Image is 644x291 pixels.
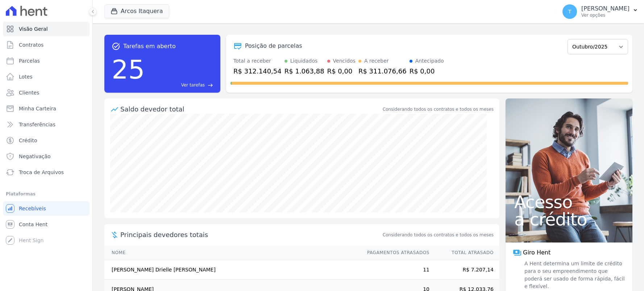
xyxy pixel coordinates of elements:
a: Negativação [3,149,90,164]
span: Recebíveis [19,205,46,212]
span: Minha Carteira [19,105,56,112]
span: Crédito [19,137,37,144]
span: Tarefas em aberto [123,42,176,51]
th: Pagamentos Atrasados [360,245,430,260]
a: Lotes [3,69,90,84]
span: Conta Hent [19,221,47,228]
a: Clientes [3,85,90,100]
td: 11 [360,260,430,280]
span: Contratos [19,41,43,48]
div: R$ 312.140,54 [233,66,282,76]
span: T [568,9,572,14]
th: Nome [104,245,360,260]
span: Lotes [19,73,33,80]
a: Parcelas [3,54,90,68]
span: east [208,83,213,88]
div: R$ 0,00 [327,66,356,76]
span: Negativação [19,153,51,160]
div: Liquidados [290,57,318,65]
span: Considerando todos os contratos e todos os meses [383,232,494,238]
div: Vencidos [333,57,356,65]
div: Posição de parcelas [245,42,302,50]
span: Parcelas [19,57,40,64]
div: Plataformas [6,190,87,198]
p: [PERSON_NAME] [581,5,630,12]
div: A receber [364,57,389,65]
div: Antecipado [415,57,444,65]
span: Acesso [514,193,624,211]
a: Ver tarefas east [148,82,213,88]
div: R$ 1.063,88 [284,66,324,76]
span: Principais devedores totais [120,230,381,240]
button: Arcos Itaquera [104,4,169,18]
div: Total a receber [233,57,282,65]
span: task_alt [112,42,120,51]
div: R$ 0,00 [410,66,444,76]
div: R$ 311.076,66 [358,66,407,76]
td: [PERSON_NAME] Drielle [PERSON_NAME] [104,260,360,280]
td: R$ 7.207,14 [430,260,499,280]
a: Conta Hent [3,217,90,232]
span: A Hent determina um limite de crédito para o seu empreendimento que poderá ser usado de forma ráp... [523,260,625,290]
a: Visão Geral [3,22,90,36]
span: Clientes [19,89,39,96]
button: T [PERSON_NAME] Ver opções [557,1,644,22]
a: Minha Carteira [3,101,90,116]
span: Giro Hent [523,248,550,257]
span: a crédito [514,211,624,228]
th: Total Atrasado [430,245,499,260]
span: Ver tarefas [181,82,205,88]
a: Recebíveis [3,201,90,216]
div: 25 [112,51,145,88]
a: Contratos [3,38,90,52]
span: Transferências [19,121,55,128]
a: Crédito [3,133,90,148]
span: Visão Geral [19,25,48,33]
span: Troca de Arquivos [19,169,64,176]
a: Transferências [3,117,90,132]
a: Troca de Arquivos [3,165,90,180]
div: Considerando todos os contratos e todos os meses [383,106,494,113]
p: Ver opções [581,12,630,18]
div: Saldo devedor total [120,104,381,114]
